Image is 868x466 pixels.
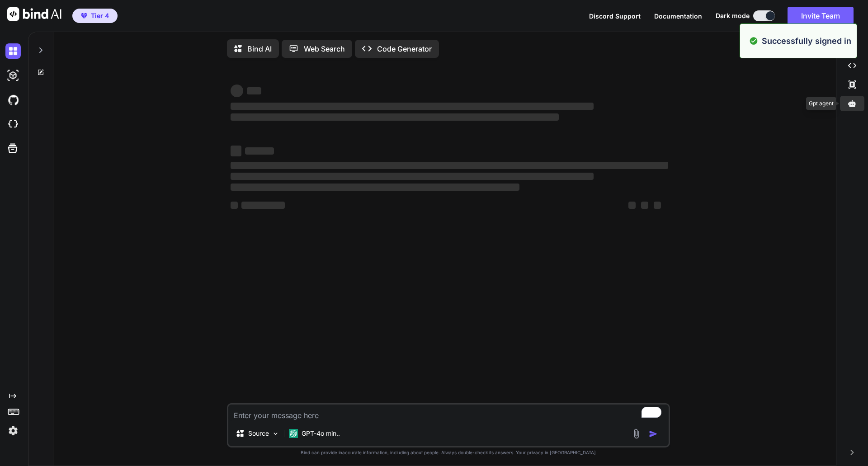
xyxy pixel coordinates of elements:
p: Source [248,429,269,438]
img: attachment [631,428,642,439]
span: ‌ [241,202,285,209]
span: Dark mode [716,11,750,20]
span: Documentation [654,12,702,20]
img: darkChat [5,43,21,59]
div: Gpt agent [806,97,836,110]
span: Tier 4 [91,11,109,20]
p: Successfully signed in [762,35,851,47]
textarea: To enrich screen reader interactions, please activate Accessibility in Grammarly extension settings [228,405,669,421]
img: Bind AI [7,7,61,21]
span: ‌ [654,202,661,209]
img: darkAi-studio [5,68,21,83]
img: GPT-4o mini [289,429,298,438]
p: Code Generator [377,43,432,54]
span: ‌ [231,162,668,169]
button: Discord Support [589,11,641,21]
span: ‌ [231,146,241,156]
span: ‌ [641,202,648,209]
span: ‌ [231,202,238,209]
span: ‌ [245,147,274,155]
button: Documentation [654,11,702,21]
p: Bind can provide inaccurate information, including about people. Always double-check its answers.... [227,449,670,456]
span: ‌ [231,113,559,121]
button: Invite Team [788,7,854,25]
span: Discord Support [589,12,641,20]
span: ‌ [231,173,594,180]
img: settings [5,423,21,438]
img: cloudideIcon [5,117,21,132]
img: githubDark [5,92,21,108]
p: GPT-4o min.. [302,429,340,438]
button: premiumTier 4 [72,9,118,23]
img: premium [81,13,87,19]
img: icon [649,429,658,438]
img: Pick Models [272,430,279,438]
p: Web Search [304,43,345,54]
span: ‌ [231,103,594,110]
span: ‌ [247,87,261,94]
span: ‌ [628,202,636,209]
span: ‌ [231,85,243,97]
img: alert [749,35,758,47]
p: Bind AI [247,43,272,54]
span: ‌ [231,184,519,191]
